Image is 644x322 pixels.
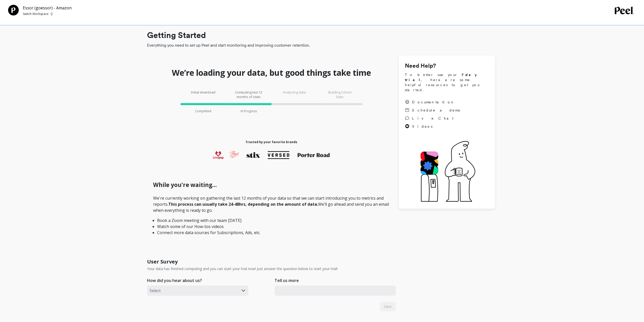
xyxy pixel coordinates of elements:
[153,181,390,189] h1: While you're waiting...
[405,73,481,82] strong: 7 day trial
[147,42,495,48] span: Everything you need to set up Peel and start monitoring and improving customer retention.
[234,90,264,99] p: Computing last 12 months of stats
[23,5,72,11] p: Essor (goessor) - Amazon
[275,277,299,283] p: Tell us more
[168,201,318,207] strong: This process can usually take 24-48hrs, depending on the amount of data.
[153,195,390,236] p: We're currently working on gathering the last 12 months of your data so that we can start introdu...
[405,72,489,92] span: To better use your , here are some helpful resources to get you started.
[188,90,218,99] p: Initial download
[405,100,462,105] a: Documentation
[279,90,309,99] p: Analyzing data
[23,12,49,16] p: Switch Workspace
[51,12,53,16] img: picker
[412,124,432,129] span: Videos
[325,90,355,99] p: Building Cohort Stats
[195,109,211,113] p: Completed
[412,116,453,121] span: Live Chat
[172,68,371,78] h1: We’re loading your data, but good things take time
[412,100,455,105] span: Documentation
[241,109,257,113] p: In Progress
[8,5,19,15] img: Team Profile
[157,230,386,236] li: Connect more data sources for Subscriptions, Ads, etc.
[405,108,462,113] a: Schedule a demo
[157,223,386,230] li: Watch some of our How-tos videos
[147,266,338,271] p: Your data has finished computing and you can start your trial now! Just answer the question below...
[147,277,202,283] p: How did you hear about us?
[157,217,386,223] li: Book a Zoom meeting with our team [DATE]
[412,108,462,113] span: Schedule a demo
[245,140,297,144] h1: Trusted by your favorite brands
[147,29,495,41] h1: Getting Started
[147,258,178,265] h1: User Survey
[405,124,462,129] a: Videos
[405,62,489,70] h1: Need Help?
